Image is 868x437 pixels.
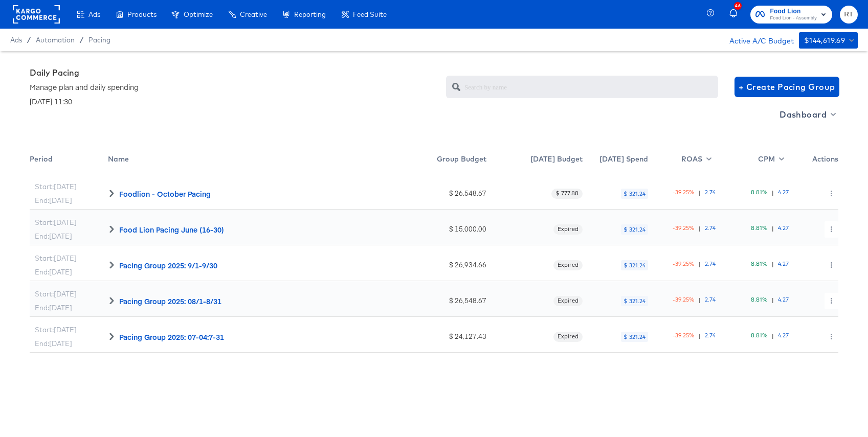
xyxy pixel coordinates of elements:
[750,6,832,24] button: Food LionFood Lion - Assembly
[22,36,36,44] span: /
[705,224,716,234] div: 2.74
[699,332,701,341] div: |
[551,190,583,198] span: $ 777.88
[108,148,400,174] div: Name
[119,296,221,306] div: Pacing Group 2025: 08/1-8/31
[405,189,486,198] div: $ 26,548.67
[30,148,108,174] div: Toggle SortBy
[405,260,486,270] div: $ 26,934.66
[119,189,211,199] div: Foodlion - October Pacing
[719,32,794,48] div: Active A/C Budget
[35,325,77,335] div: Start: [DATE]
[294,10,326,18] span: Reporting
[583,148,648,174] div: [DATE] Spend
[751,189,768,198] div: 8.81%
[770,6,817,17] span: Food Lion
[240,10,267,18] span: Creative
[464,72,718,94] input: Search by name
[405,224,486,234] div: $ 15,000.00
[739,80,835,94] span: + Create Pacing Group
[553,333,583,341] span: Expired
[108,333,115,340] span: Toggle Row Expanded
[840,6,858,24] button: RT
[772,296,774,306] div: |
[30,67,139,106] div: Daily Pacing
[734,2,742,10] div: 46
[772,260,774,270] div: |
[35,339,72,349] div: End: [DATE]
[751,260,768,270] div: 8.81%
[88,36,110,44] a: Pacing
[35,218,77,227] div: Start: [DATE]
[119,260,217,270] div: Pacing Group 2025: 9/1-9/30
[699,224,701,234] div: |
[804,34,845,47] div: $144,619.69
[405,332,486,341] div: $ 24,127.43
[486,148,583,174] div: [DATE] Budget
[772,224,774,234] div: |
[778,224,789,234] div: 4.27
[751,332,768,341] div: 8.81%
[705,332,716,341] div: 2.74
[716,148,789,174] div: CPM
[35,267,72,277] div: End: [DATE]
[184,10,213,18] span: Optimize
[772,332,774,341] div: |
[705,296,716,306] div: 2.74
[775,106,838,123] button: Dashboard
[735,77,839,97] button: + Create Pacing Group
[35,182,77,192] div: Start: [DATE]
[699,189,701,198] div: |
[108,297,115,304] span: Toggle Row Expanded
[127,10,157,18] span: Products
[673,189,695,198] div: -39.25%
[88,10,100,18] span: Ads
[30,96,139,106] div: [DATE] 11:30
[553,225,583,234] span: Expired
[30,148,108,174] div: Period
[770,14,817,22] span: Food Lion - Assembly
[621,224,648,235] div: $ 321.24
[699,296,701,306] div: |
[108,261,115,268] span: Toggle Row Expanded
[751,296,768,306] div: 8.81%
[780,107,834,122] span: Dashboard
[673,260,695,270] div: -39.25%
[699,260,701,270] div: |
[673,296,695,306] div: -39.25%
[75,36,88,44] span: /
[35,196,72,205] div: End: [DATE]
[621,189,648,199] div: $ 321.24
[36,36,75,44] span: Automation
[621,332,648,342] div: $ 321.24
[844,9,854,20] span: RT
[119,332,224,342] div: Pacing Group 2025: 07-04:7-31
[789,148,838,174] div: Actions
[35,289,77,299] div: Start: [DATE]
[728,5,745,25] button: 46
[108,148,400,174] div: Toggle SortBy
[673,332,695,341] div: -39.25%
[35,254,77,263] div: Start: [DATE]
[108,190,115,197] span: Toggle Row Expanded
[799,32,858,49] button: $144,619.69
[673,224,695,234] div: -39.25%
[778,189,789,198] div: 4.27
[705,189,716,198] div: 2.74
[405,296,486,306] div: $ 26,548.67
[778,296,789,306] div: 4.27
[108,225,115,233] span: Toggle Row Expanded
[705,260,716,270] div: 2.74
[553,297,583,305] span: Expired
[751,224,768,234] div: 8.81%
[30,82,139,92] div: Manage plan and daily spending
[772,189,774,198] div: |
[35,232,72,241] div: End: [DATE]
[778,332,789,341] div: 4.27
[119,224,224,235] div: Food Lion Pacing June (16-30)
[621,260,648,270] div: $ 321.24
[553,261,583,269] span: Expired
[400,148,486,174] div: Toggle SortBy
[353,10,387,18] span: Feed Suite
